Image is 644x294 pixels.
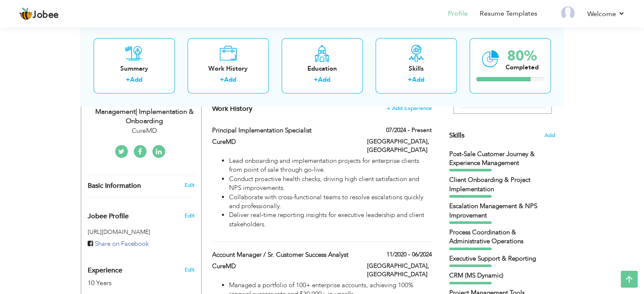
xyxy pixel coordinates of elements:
label: [GEOGRAPHIC_DATA], [GEOGRAPHIC_DATA] [367,137,432,154]
label: 07/2024 - Present [386,126,432,135]
span: Basic Information [88,182,141,190]
div: Enhance your career by creating a custom URL for your Jobee public profile. [81,203,201,225]
img: Profile Img [561,6,575,20]
span: Jobee Profile [88,213,129,220]
div: Completed [506,63,539,72]
label: Principal Implementation Specialist [212,126,354,135]
label: CureMD [212,137,354,146]
a: Edit [184,266,194,274]
span: Add [544,132,555,140]
span: Share on Facebook [95,239,149,248]
a: Jobee [19,7,59,21]
div: CRM (MS Dynamic) [449,271,555,280]
div: 10 Years [88,278,175,288]
div: CureMD [88,126,201,136]
span: Experience [88,267,122,275]
label: CureMD [212,262,354,271]
span: + Add Experience [387,105,432,111]
div: Escalation Management & NPS Improvement [449,202,555,220]
a: Edit [184,181,194,189]
li: Lead onboarding and implementation projects for enterprise clients from point of sale through go-... [229,157,431,175]
div: 80% [506,49,539,63]
a: Resume Templates [480,9,537,19]
div: Skills [382,64,450,73]
div: Client Onboarding & Project Implementation [449,176,555,194]
span: Edit [184,212,194,220]
div: Summary [100,64,168,73]
span: Skills [449,131,464,140]
a: Add [224,76,236,84]
label: Account Manager / Sr. Customer Success Analyst [212,250,354,259]
a: Add [318,76,330,84]
a: Add [130,76,142,84]
label: + [408,76,412,85]
h5: [URL][DOMAIN_NAME] [88,229,195,235]
div: Work History [194,64,262,73]
img: jobee.io [19,7,33,21]
li: Deliver real-time reporting insights for executive leadership and client stakeholders. [229,211,431,229]
h4: This helps to show the companies you have worked for. [212,104,431,113]
div: Post-Sale Customer Journey & Experience Management [449,150,555,168]
div: Process Coordination & Administrative Operations [449,228,555,246]
label: + [314,76,318,85]
label: [GEOGRAPHIC_DATA], [GEOGRAPHIC_DATA] [367,262,432,279]
span: Jobee [33,11,59,20]
label: + [126,76,130,85]
div: Executive Support & Reporting [449,254,555,263]
label: + [220,76,224,85]
div: Education [288,64,356,73]
a: Add [412,76,424,84]
a: Profile [448,9,468,19]
div: Customer Success | Account Management| Implementation & Onboarding [88,97,201,126]
li: Conduct proactive health checks, driving high client satisfaction and NPS improvements. [229,175,431,193]
a: Welcome [587,9,625,19]
span: Work History [212,104,252,113]
li: Collaborate with cross-functional teams to resolve escalations quickly and professionally. [229,193,431,211]
label: 11/2020 - 06/2024 [387,250,432,259]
